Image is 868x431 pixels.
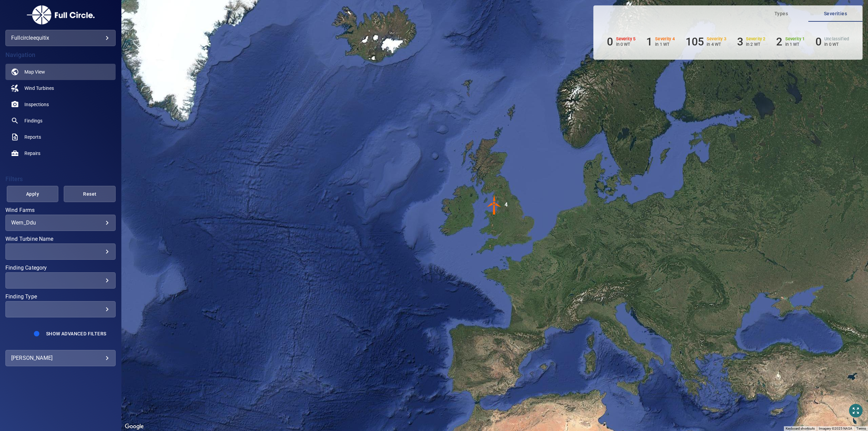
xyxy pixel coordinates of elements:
h4: Filters [5,176,116,182]
h6: 2 [776,35,782,48]
div: fullcircleequitix [11,33,110,43]
label: Wind Turbine Name [5,236,116,242]
span: Apply [15,190,50,198]
li: Severity 5 [607,35,635,48]
a: map active [5,64,116,80]
li: Severity Unclassified [815,35,849,48]
h6: Severity 3 [707,37,726,41]
h6: Severity 4 [655,37,675,41]
a: windturbines noActive [5,80,116,96]
span: Types [758,9,804,18]
span: Wind Turbines [24,85,54,92]
h6: 3 [737,35,743,48]
label: Finding Category [5,265,116,271]
span: Severities [812,9,859,18]
h6: Severity 5 [616,37,636,41]
label: Finding Type [5,294,116,299]
label: Wind Farms [5,208,116,213]
a: inspections noActive [5,96,116,113]
div: Wind Farms [5,215,116,231]
img: fullcircleequitix-logo [27,5,95,24]
button: Apply [7,186,59,202]
a: Terms [856,427,866,430]
h6: 105 [686,35,704,48]
h6: 0 [815,35,822,48]
h6: Severity 1 [785,37,805,41]
p: in 0 WT [616,42,636,47]
h6: 0 [607,35,613,48]
span: Show Advanced Filters [46,331,106,336]
span: Reports [24,134,41,140]
button: Reset [64,186,116,202]
div: 4 [505,195,508,215]
p: in 2 WT [746,42,766,47]
p: in 0 WT [824,42,849,47]
span: Reset [72,190,107,198]
div: Finding Category [5,272,116,289]
div: Wern_Ddu [11,219,110,226]
img: windFarmIconCat4.svg [484,195,505,215]
li: Severity 3 [686,35,726,48]
li: Severity 1 [776,35,805,48]
span: Repairs [24,150,40,157]
h6: 1 [646,35,652,48]
li: Severity 2 [737,35,766,48]
li: Severity 4 [646,35,675,48]
img: Google [123,422,145,431]
h4: Navigation [5,52,116,58]
p: in 1 WT [785,42,805,47]
div: fullcircleequitix [5,30,116,46]
span: Map View [24,68,45,75]
h6: Unclassified [824,37,849,41]
p: in 1 WT [655,42,675,47]
div: [PERSON_NAME] [11,353,110,364]
span: Inspections [24,101,49,108]
button: Keyboard shortcuts [786,426,815,431]
a: reports noActive [5,129,116,145]
div: Finding Type [5,301,116,317]
a: findings noActive [5,113,116,129]
button: Show Advanced Filters [42,328,110,339]
span: Imagery ©2025 NASA [819,427,852,430]
a: Open this area in Google Maps (opens a new window) [123,422,145,431]
p: in 4 WT [707,42,726,47]
div: Wind Turbine Name [5,243,116,260]
span: Findings [24,117,42,124]
h6: Severity 2 [746,37,766,41]
a: repairs noActive [5,145,116,161]
gmp-advanced-marker: 4 [484,195,505,216]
